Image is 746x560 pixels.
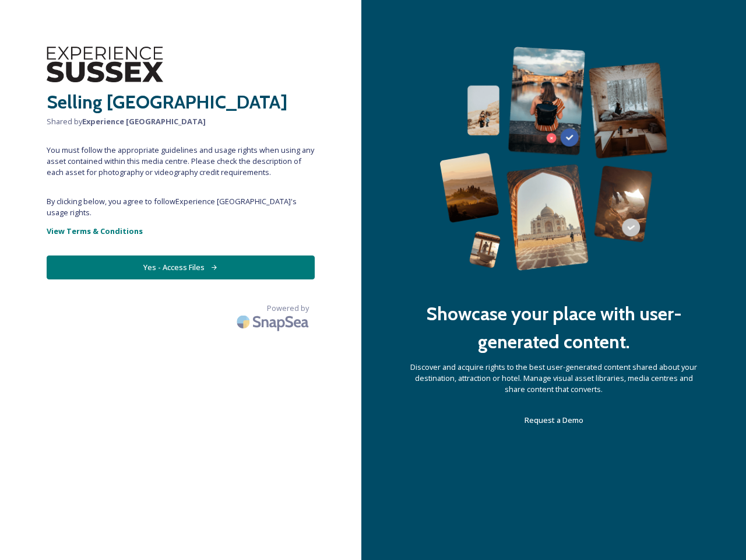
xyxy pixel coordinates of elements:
[82,116,206,127] strong: Experience [GEOGRAPHIC_DATA]
[408,362,699,395] span: Discover and acquire rights to the best user-generated content shared about your destination, att...
[47,88,315,116] h2: Selling [GEOGRAPHIC_DATA]
[525,415,583,425] span: Request a Demo
[47,196,315,218] span: By clicking below, you agree to follow Experience [GEOGRAPHIC_DATA] 's usage rights.
[233,308,315,335] img: SnapSea Logo
[267,303,309,314] span: Powered by
[47,224,315,238] a: View Terms & Conditions
[47,116,315,127] span: Shared by
[47,226,143,236] strong: View Terms & Conditions
[408,300,699,356] h2: Showcase your place with user-generated content.
[47,145,315,178] span: You must follow the appropriate guidelines and usage rights when using any asset contained within...
[439,47,668,271] img: 63b42ca75bacad526042e722_Group%20154-p-800.png
[47,256,315,279] button: Yes - Access Files
[525,413,583,427] a: Request a Demo
[47,47,163,82] img: WSCC%20ES%20Logo%20-%20Primary%20-%20Black.png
